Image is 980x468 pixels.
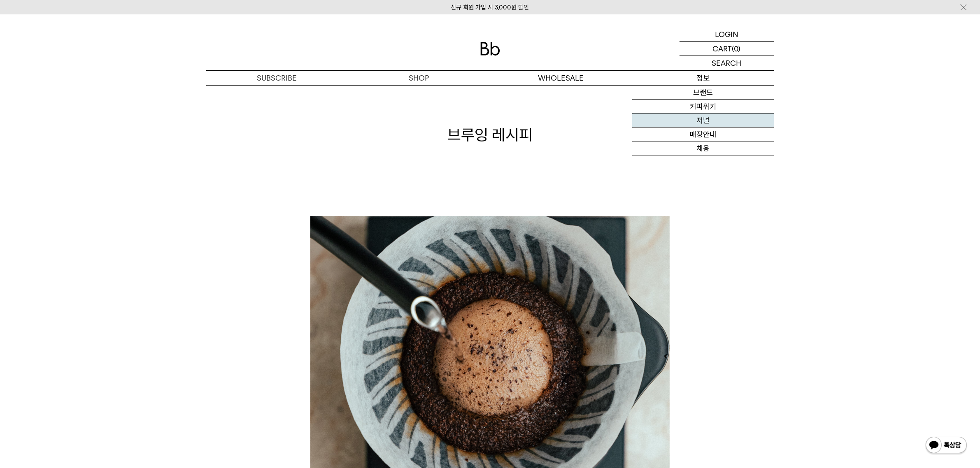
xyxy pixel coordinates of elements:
[632,114,774,127] a: 저널
[490,71,632,85] p: WHOLESALE
[632,100,774,114] a: 커피위키
[680,42,774,56] a: CART (0)
[925,436,968,456] img: 카카오톡 채널 1:1 채팅 버튼
[451,4,529,11] a: 신규 회원 가입 시 3,000원 할인
[715,27,738,41] p: LOGIN
[732,42,741,56] p: (0)
[480,42,500,56] img: 로고
[632,71,774,85] p: 정보
[632,141,774,155] a: 채용
[206,124,774,146] h1: 브루잉 레시피
[712,56,742,70] p: SEARCH
[632,127,774,141] a: 매장안내
[632,86,774,100] a: 브랜드
[680,27,774,42] a: LOGIN
[348,71,490,85] a: SHOP
[713,42,732,56] p: CART
[206,71,348,85] a: SUBSCRIBE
